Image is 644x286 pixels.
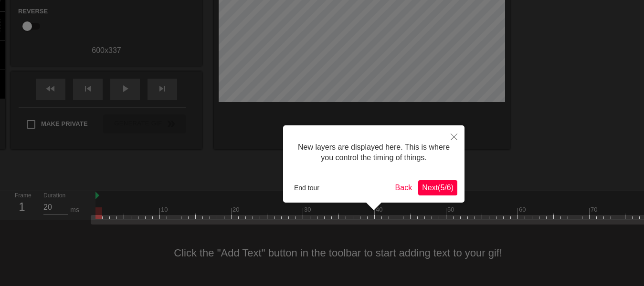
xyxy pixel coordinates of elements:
button: Next [418,180,457,195]
button: End tour [290,181,323,195]
button: Back [391,180,416,195]
div: New layers are displayed here. This is where you control the timing of things. [290,133,457,173]
span: Next ( 5 / 6 ) [422,184,454,192]
button: Close [443,125,465,147]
